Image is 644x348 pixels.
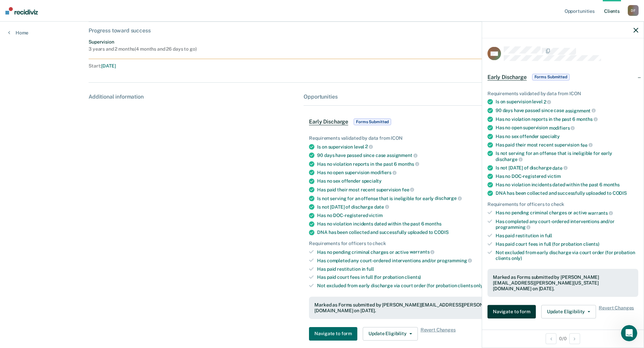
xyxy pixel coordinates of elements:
[496,210,638,216] div: Has no pending criminal charges or active
[425,221,441,226] span: months
[493,274,633,291] div: Marked as Forms submitted by [PERSON_NAME][EMAIL_ADDRESS][PERSON_NAME][US_STATE][DOMAIN_NAME] on ...
[101,63,116,69] span: [DATE]
[317,144,550,150] div: Is on supervision level
[89,46,196,52] div: 3 years and 2 months ( 4 months and 26 days to go )
[496,249,638,261] div: Not excluded from early discharge via court order (for probation clients
[317,249,550,255] div: Has no pending criminal charges or active
[317,204,550,210] div: Is not [DATE] of discharge
[583,241,599,246] span: clients)
[317,213,550,218] div: Has no DOC-registered
[387,153,417,158] span: assignment
[487,305,539,318] a: Navigate to form link
[366,266,374,272] span: full
[487,202,638,207] div: Requirements for officers to check
[309,241,550,246] div: Requirements for officers to check
[304,93,555,100] div: Opportunities
[565,108,596,113] span: assignment
[437,258,472,263] span: programming
[317,230,550,235] div: DNA has been collected and successfully uploaded to
[317,266,550,272] div: Has paid restitution in
[496,241,638,247] div: Has paid court fees in full (for probation
[496,190,638,196] div: DNA has been collected and successfully uploaded to
[434,230,448,235] span: CODIS
[89,63,322,69] div: Start :
[496,173,638,179] div: Has no DOC-registered
[402,187,414,192] span: fee
[496,151,638,162] div: Is not serving for an offense that is ineligible for early
[362,178,382,184] span: specialty
[621,325,637,341] iframe: Intercom live chat
[496,233,638,239] div: Has paid restitution in
[496,142,638,148] div: Has paid their most recent supervision
[496,116,638,122] div: Has no violation reports in the past 6
[549,125,575,130] span: modifiers
[546,333,556,344] button: Previous Opportunity
[496,224,530,230] span: programming
[511,255,522,261] span: only)
[371,170,397,175] span: modifiers
[540,133,560,139] span: specialty
[8,30,28,36] a: Home
[482,66,644,88] div: Early DischargeForms Submitted
[317,274,550,280] div: Has paid court fees in full (for probation
[588,210,613,215] span: warrants
[317,169,550,176] div: Has no open supervision
[545,233,552,238] span: full
[365,144,373,149] span: 2
[496,107,638,113] div: 90 days have passed since case
[317,152,550,158] div: 90 days have passed since case
[552,165,567,170] span: date
[496,125,638,131] div: Has no open supervision
[369,213,382,218] span: victim
[544,99,551,105] span: 2
[317,187,550,193] div: Has paid their most recent supervision
[405,274,421,280] span: clients)
[487,305,536,318] button: Navigate to form
[325,63,555,69] div: End :
[314,302,544,314] div: Marked as Forms submitted by [PERSON_NAME][EMAIL_ADDRESS][PERSON_NAME][US_STATE][DOMAIN_NAME] on ...
[309,327,360,341] a: Navigate to form link
[309,118,348,125] span: Early Discharge
[89,93,298,100] div: Additional information
[603,182,620,187] span: months
[410,249,435,255] span: warrants
[421,327,456,341] span: Revert Changes
[5,7,38,15] img: Recidiviz
[354,118,391,125] span: Forms Submitted
[374,204,389,210] span: date
[317,178,550,184] div: Has no sex offender
[398,161,419,167] span: months
[628,5,639,16] div: D F
[317,283,550,289] div: Not excluded from early discharge via court order (for probation clients
[496,182,638,188] div: Has no violation incidents dated within the past 6
[496,218,638,230] div: Has completed any court-ordered interventions and/or
[309,327,357,341] button: Navigate to form
[487,90,638,96] div: Requirements validated by data from ICON
[309,135,550,141] div: Requirements validated by data from ICON
[435,195,462,201] span: discharge
[613,190,627,196] span: CODIS
[599,305,634,318] span: Revert Changes
[89,39,196,45] div: Supervision
[569,333,580,344] button: Next Opportunity
[317,221,550,227] div: Has no violation incidents dated within the past 6
[547,173,561,179] span: victim
[482,329,644,347] div: 0 / 0
[474,283,484,288] span: only)
[541,305,596,318] button: Update Eligibility
[317,195,550,202] div: Is not serving for an offense that is ineligible for early
[496,99,638,105] div: Is on supervision level
[317,161,550,167] div: Has no violation reports in the past 6
[363,327,418,341] button: Update Eligibility
[532,74,570,80] span: Forms Submitted
[317,258,550,264] div: Has completed any court-ordered interventions and/or
[496,156,523,162] span: discharge
[89,27,555,34] div: Progress toward success
[496,133,638,139] div: Has no sex offender
[487,74,527,80] span: Early Discharge
[580,142,593,148] span: fee
[576,116,598,122] span: months
[496,165,638,171] div: Is not [DATE] of discharge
